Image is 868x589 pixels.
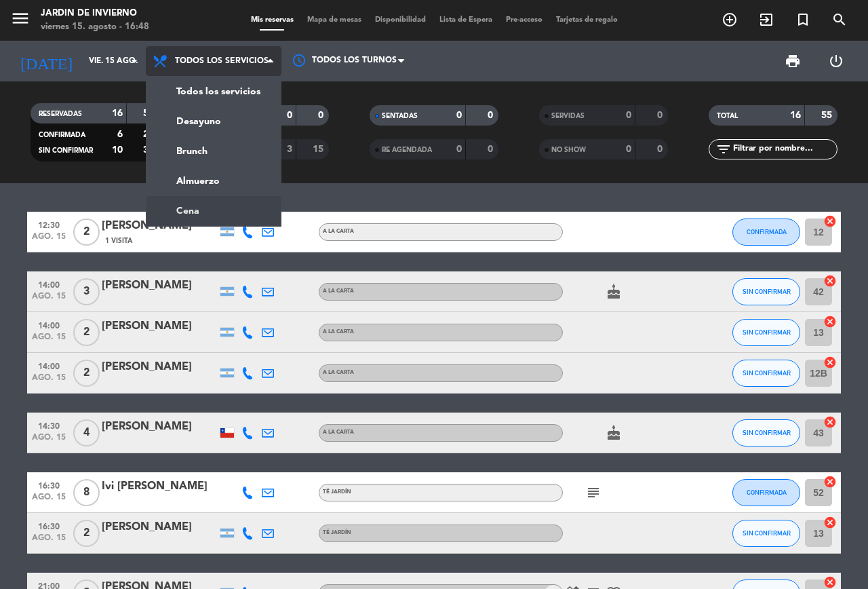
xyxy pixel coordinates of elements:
[117,130,123,139] strong: 6
[743,529,791,537] span: SIN CONFIRMAR
[657,111,665,120] strong: 0
[823,516,837,529] i: cancel
[32,433,66,449] span: ago. 15
[146,77,281,107] a: Todos los servicios
[73,520,100,547] span: 2
[823,475,837,489] i: cancel
[102,518,217,536] div: [PERSON_NAME]
[823,415,837,429] i: cancel
[32,292,66,307] span: ago. 15
[606,284,622,300] i: cake
[456,145,462,154] strong: 0
[143,145,157,155] strong: 33
[743,369,791,377] span: SIN CONFIRMAR
[785,53,801,69] span: print
[743,288,791,295] span: SIN CONFIRMAR
[73,419,100,446] span: 4
[732,218,800,246] button: CONFIRMADA
[323,530,351,535] span: TÉ JARDÍN
[10,8,31,33] button: menu
[105,235,132,246] span: 1 Visita
[41,7,149,20] div: JARDIN DE INVIERNO
[287,111,292,120] strong: 0
[39,147,93,154] span: SIN CONFIRMAR
[747,228,787,235] span: CONFIRMADA
[551,147,586,153] span: NO SHOW
[382,147,432,153] span: RE AGENDADA
[732,419,800,446] button: SIN CONFIRMAR
[488,111,496,120] strong: 0
[743,328,791,336] span: SIN CONFIRMAR
[456,111,462,120] strong: 0
[823,315,837,328] i: cancel
[10,46,82,76] i: [DATE]
[821,111,835,120] strong: 55
[39,111,82,117] span: RESERVADAS
[715,141,732,157] i: filter_list
[102,478,217,495] div: Ivi [PERSON_NAME]
[73,218,100,246] span: 2
[287,145,292,154] strong: 3
[758,12,774,28] i: exit_to_app
[433,16,499,24] span: Lista de Espera
[146,136,281,166] a: Brunch
[823,214,837,228] i: cancel
[143,109,157,118] strong: 55
[828,53,844,69] i: power_settings_new
[32,373,66,389] span: ago. 15
[32,533,66,549] span: ago. 15
[32,493,66,508] span: ago. 15
[32,216,66,232] span: 12:30
[606,425,622,441] i: cake
[323,489,351,495] span: TÉ JARDÍN
[102,318,217,335] div: [PERSON_NAME]
[585,484,601,501] i: subject
[32,518,66,533] span: 16:30
[146,107,281,136] a: Desayuno
[732,479,800,506] button: CONFIRMADA
[488,145,496,154] strong: 0
[790,111,801,120] strong: 16
[32,232,66,248] span: ago. 15
[747,489,787,496] span: CONFIRMADA
[73,319,100,346] span: 2
[814,41,858,81] div: LOG OUT
[732,520,800,547] button: SIN CONFIRMAR
[657,145,665,154] strong: 0
[323,370,354,375] span: A LA CARTA
[732,360,800,387] button: SIN CONFIRMAR
[244,16,300,24] span: Mis reservas
[143,130,157,139] strong: 22
[313,145,326,154] strong: 15
[32,358,66,373] span: 14:00
[73,278,100,305] span: 3
[717,113,738,119] span: TOTAL
[32,332,66,348] span: ago. 15
[626,145,631,154] strong: 0
[323,229,354,234] span: A LA CARTA
[795,12,811,28] i: turned_in_not
[732,142,837,157] input: Filtrar por nombre...
[551,113,585,119] span: SERVIDAS
[300,16,368,24] span: Mapa de mesas
[823,575,837,589] i: cancel
[112,109,123,118] strong: 16
[743,429,791,436] span: SIN CONFIRMAR
[32,276,66,292] span: 14:00
[32,317,66,332] span: 14:00
[549,16,625,24] span: Tarjetas de regalo
[732,278,800,305] button: SIN CONFIRMAR
[368,16,433,24] span: Disponibilidad
[102,418,217,436] div: [PERSON_NAME]
[175,56,269,66] span: Todos los servicios
[102,358,217,376] div: [PERSON_NAME]
[102,217,217,235] div: [PERSON_NAME]
[126,53,142,69] i: arrow_drop_down
[32,417,66,433] span: 14:30
[112,145,123,155] strong: 10
[146,196,281,226] a: Cena
[626,111,631,120] strong: 0
[823,356,837,369] i: cancel
[318,111,326,120] strong: 0
[323,430,354,435] span: A LA CARTA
